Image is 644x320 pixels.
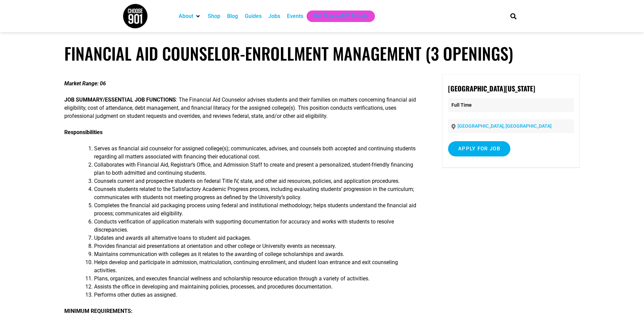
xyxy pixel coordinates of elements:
[227,12,238,20] a: Blog
[94,177,417,185] li: Counsels current and prospective students on federal Title IV, state, and other aid resources, po...
[64,43,579,63] h1: Financial Aid Counselor-Enrollment Management (3 Openings)
[94,161,417,177] li: Collaborates with Financial Aid, Registrar’s Office, and Admission Staff to create and present a ...
[175,10,204,22] div: About
[94,234,417,242] li: Updates and awards all alternative loans to student aid packages.
[208,12,220,20] a: Shop
[94,291,417,299] li: Performs other duties as assigned.
[458,123,552,129] a: [GEOGRAPHIC_DATA], [GEOGRAPHIC_DATA]
[448,141,510,156] input: Apply for job
[448,83,535,93] strong: [GEOGRAPHIC_DATA][US_STATE]
[94,250,417,258] li: Maintains communication with colleges as it relates to the awarding of college scholarships and a...
[313,12,368,20] a: Get Choose901 Emails
[64,80,106,87] strong: Market Range: 06
[245,12,262,20] a: Guides
[94,242,417,250] li: Provides financial aid presentations at orientation and other college or University events as nec...
[94,283,417,291] li: Assists the office in developing and maintaining policies, processes, and procedures documentation.
[94,201,417,218] li: Completes the financial aid packaging process using federal and institutional methodology; helps ...
[94,275,417,283] li: Plans, organizes, and executes financial wellness and scholarship resource education through a va...
[64,96,417,120] p: : The Financial Aid Counselor advises students and their families on matters concerning financial...
[94,185,417,201] li: Counsels students related to the Satisfactory Academic Progress process, including evaluating stu...
[64,129,103,135] strong: Responsibilities
[175,10,499,22] nav: Main nav
[448,98,574,112] p: Full Time
[64,97,176,103] strong: JOB SUMMARY/ESSENTIAL JOB FUNCTIONS
[64,308,133,314] strong: MINIMUM REQUIREMENTS:
[94,258,417,275] li: Helps develop and participate in admission, matriculation, continuing enrollment, and student loa...
[508,10,519,22] div: Search
[287,12,303,20] a: Events
[94,218,417,234] li: Conducts verification of application materials with supporting documentation for accuracy and wor...
[268,12,280,20] a: Jobs
[179,12,193,20] a: About
[94,145,417,161] li: Serves as financial aid counselor for assigned college(s); communicates, advises, and counsels bo...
